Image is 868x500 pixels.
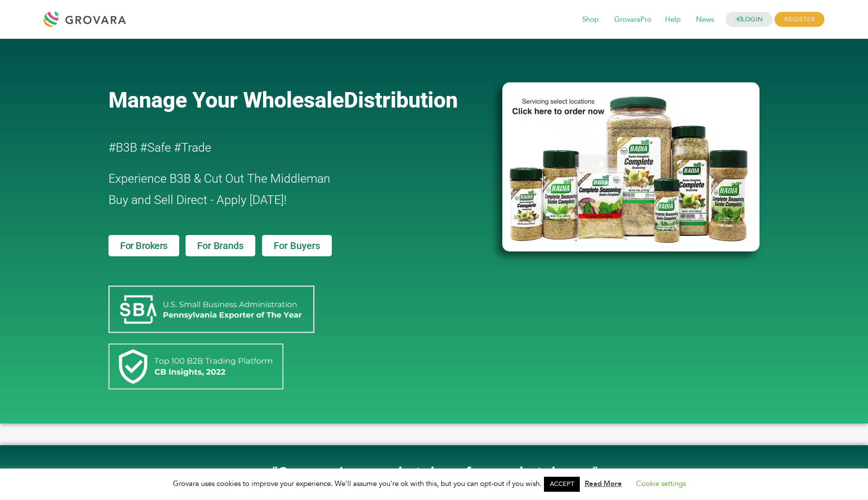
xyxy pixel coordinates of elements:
span: Buy and Sell Direct - Apply [DATE]! [108,193,287,207]
a: Help [658,15,687,25]
i: "Grovara is a marketplace for marketplaces." [271,464,597,484]
a: GrovaraPro [607,15,658,25]
span: News [689,11,721,29]
span: REGISTER [775,12,824,27]
span: Grovara uses cookies to improve your experience. We'll assume you're ok with this, but you can op... [173,479,696,488]
span: Help [658,11,687,29]
span: Shop [575,11,605,29]
span: Distribution [344,87,458,113]
a: News [689,15,721,25]
span: Manage Your Wholesale [108,87,344,113]
span: For Buyers [274,241,320,250]
span: Experience B3B & Cut Out The Middleman [108,172,330,186]
span: For Brands [197,241,243,250]
a: Cookie settings [636,479,686,488]
a: For Buyers [262,235,332,256]
h2: #B3B #Safe #Trade [108,137,447,158]
a: Shop [575,15,605,25]
a: For Brokers [108,235,179,256]
a: Manage Your WholesaleDistribution [108,87,486,113]
span: GrovaraPro [607,11,658,29]
span: For Brokers [120,241,168,250]
a: For Brands [186,235,255,256]
a: LOGIN [726,12,773,27]
a: ACCEPT [544,477,580,492]
a: Read More [585,479,622,488]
